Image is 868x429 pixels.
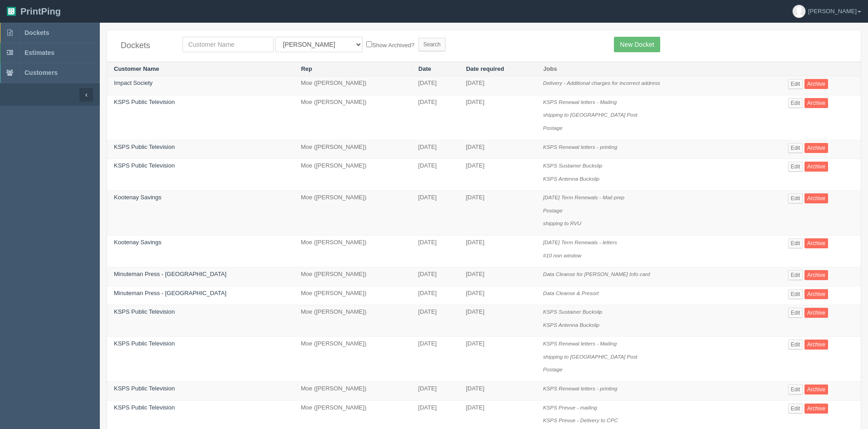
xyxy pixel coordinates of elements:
td: Moe ([PERSON_NAME]) [294,95,412,140]
td: Moe ([PERSON_NAME]) [294,305,412,337]
a: Date required [466,65,504,72]
a: Edit [788,98,803,108]
a: Archive [804,308,828,318]
a: Kootenay Savings [114,194,162,201]
i: KSPS Prevue - mailing [543,404,597,410]
td: Moe ([PERSON_NAME]) [294,76,412,95]
td: [DATE] [459,159,536,191]
td: [DATE] [459,95,536,140]
a: Kootenay Savings [114,239,162,246]
input: Customer Name [182,37,274,52]
a: KSPS Public Television [114,143,175,150]
td: [DATE] [459,305,536,337]
i: Postage [543,125,563,131]
td: Moe ([PERSON_NAME]) [294,159,412,191]
a: Edit [788,270,803,280]
input: Search [418,38,446,51]
h4: Dockets [121,41,169,50]
a: Edit [788,143,803,153]
label: Show Archived? [366,39,414,50]
a: Edit [788,308,803,318]
i: KSPS Renewal letters - printing [543,144,618,150]
td: [DATE] [412,140,459,159]
i: KSPS Renewal letters - Mailing [543,99,617,105]
a: KSPS Public Television [114,385,175,392]
a: Rep [301,65,312,72]
a: Date [418,65,431,72]
td: [DATE] [459,140,536,159]
a: Edit [788,404,803,414]
td: [DATE] [412,235,459,267]
a: Minuteman Press - [GEOGRAPHIC_DATA] [114,271,226,277]
input: Show Archived? [366,41,372,47]
td: [DATE] [412,76,459,95]
a: Archive [804,98,828,108]
td: [DATE] [412,95,459,140]
td: [DATE] [412,382,459,401]
a: Edit [788,385,803,394]
a: KSPS Public Television [114,162,175,169]
td: Moe ([PERSON_NAME]) [294,337,412,382]
i: shipping to [GEOGRAPHIC_DATA] Post [543,112,638,118]
i: [DATE] Term Renewals - Mail prep [543,194,624,200]
td: [DATE] [412,286,459,305]
td: [DATE] [459,267,536,286]
a: Archive [804,270,828,280]
i: KSPS Renewal letters - printing [543,385,618,391]
a: Archive [804,289,828,299]
td: Moe ([PERSON_NAME]) [294,235,412,267]
a: Edit [788,79,803,89]
i: Data Cleanse & Presort [543,290,599,296]
td: [DATE] [459,191,536,236]
td: Moe ([PERSON_NAME]) [294,267,412,286]
a: Archive [804,193,828,203]
td: [DATE] [412,159,459,191]
i: KSPS Sustainer Buckslip [543,163,603,168]
a: Edit [788,193,803,203]
td: [DATE] [459,76,536,95]
a: Customer Name [114,65,159,72]
i: Postage [543,207,563,213]
i: KSPS Sustainer Buckslip [543,309,603,315]
i: #10 non window [543,252,581,258]
a: KSPS Public Television [114,99,175,105]
a: Archive [804,143,828,153]
td: [DATE] [412,337,459,382]
i: KSPS Renewal letters - Mailing [543,340,617,346]
td: Moe ([PERSON_NAME]) [294,286,412,305]
a: Minuteman Press - [GEOGRAPHIC_DATA] [114,290,226,296]
a: Archive [804,162,828,172]
td: [DATE] [412,191,459,236]
img: logo-3e63b451c926e2ac314895c53de4908e5d424f24456219fb08d385ab2e579770.png [7,7,16,16]
td: [DATE] [459,382,536,401]
span: Customers [25,69,58,76]
a: Edit [788,162,803,172]
a: KSPS Public Television [114,404,175,411]
i: KSPS Antenna Buckslip [543,322,599,328]
td: [DATE] [412,305,459,337]
a: New Docket [614,37,660,52]
a: Impact Society [114,79,152,86]
i: Postage [543,366,563,372]
td: Moe ([PERSON_NAME]) [294,382,412,401]
a: Archive [804,238,828,248]
i: KSPS Prevue - Delivery to CPC [543,417,618,423]
i: shipping to RVU [543,220,581,226]
a: Archive [804,385,828,394]
span: Dockets [25,29,49,36]
td: [DATE] [459,286,536,305]
i: shipping to [GEOGRAPHIC_DATA] Post [543,354,638,360]
td: [DATE] [459,337,536,382]
a: KSPS Public Television [114,340,175,347]
a: Archive [804,404,828,414]
span: Estimates [25,49,54,56]
i: Delivery - Additional charges for incorrect address [543,80,660,86]
a: Edit [788,289,803,299]
td: [DATE] [412,267,459,286]
a: Edit [788,238,803,248]
td: Moe ([PERSON_NAME]) [294,140,412,159]
img: avatar_default-7531ab5dedf162e01f1e0bb0964e6a185e93c5c22dfe317fb01d7f8cd2b1632c.jpg [793,5,805,18]
i: [DATE] Term Renewals - letters [543,239,617,245]
td: Moe ([PERSON_NAME]) [294,191,412,236]
a: Edit [788,340,803,350]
